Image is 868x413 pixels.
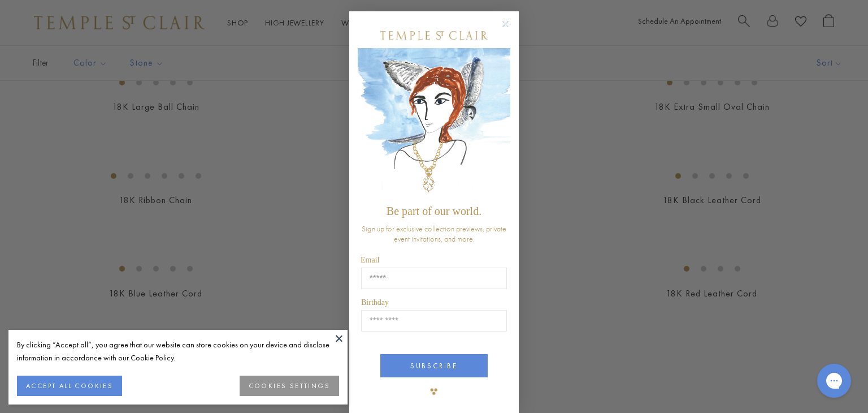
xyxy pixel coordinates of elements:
[361,298,389,307] span: Birthday
[380,31,488,40] img: Temple St. Clair
[240,376,339,396] button: COOKIES SETTINGS
[17,338,339,364] div: By clicking “Accept all”, you agree that our website can store cookies on your device and disclos...
[17,376,122,396] button: ACCEPT ALL COOKIES
[361,256,379,264] span: Email
[811,360,857,402] iframe: Gorgias live chat messenger
[361,268,507,289] input: Email
[362,223,506,244] span: Sign up for exclusive collection previews, private event invitations, and more.
[387,205,481,217] span: Be part of our world.
[423,380,445,403] img: TSC
[504,23,518,37] button: Close dialog
[358,48,510,199] img: c4a9eb12-d91a-4d4a-8ee0-386386f4f338.jpeg
[380,354,488,377] button: SUBSCRIBE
